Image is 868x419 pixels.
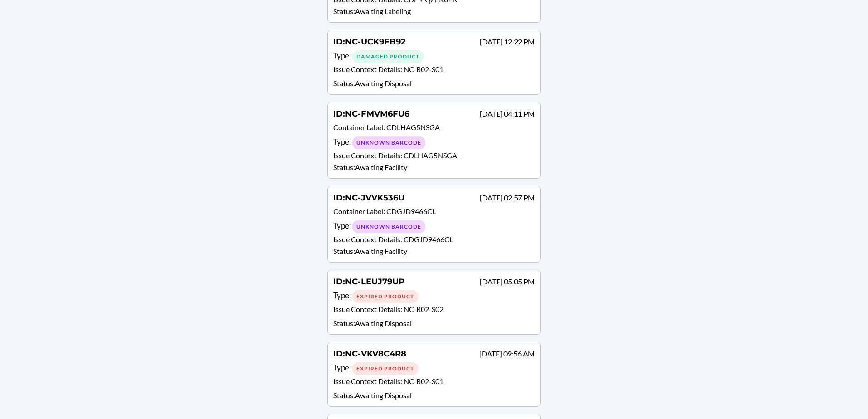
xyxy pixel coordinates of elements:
span: CDGJD9466CL [404,235,453,244]
div: Type : [333,136,535,149]
p: [DATE] 05:05 PM [480,276,535,287]
span: NC-LEUJ79UP [345,277,404,287]
span: NC-JVVK536U [345,193,404,203]
p: [DATE] 09:56 AM [479,348,535,359]
div: Type : [333,362,535,375]
div: Type : [333,50,535,63]
p: Status : Awaiting Disposal [333,78,535,89]
div: Unknown Barcode [352,136,425,149]
p: Issue Context Details : [333,304,535,317]
p: Issue Context Details : [333,150,535,161]
div: Expired Product [352,290,418,303]
span: NC-VKV8C4R8 [345,349,406,359]
div: Expired Product [352,362,418,375]
p: Issue Context Details : [333,64,535,77]
div: Type : [333,290,535,303]
a: ID:NC-JVVK536U[DATE] 02:57 PMContainer Label: CDGJD9466CLType: Unknown BarcodeIssue Context Detai... [327,186,541,263]
p: Status : Awaiting Facility [333,246,535,257]
h4: ID : [333,192,404,204]
span: CDGJD9466CL [386,207,436,215]
span: CDLHAG5NSGA [386,123,440,132]
h4: ID : [333,276,404,287]
p: Status : Awaiting Labeling [333,6,535,17]
h4: ID : [333,108,409,120]
h4: ID : [333,36,406,48]
span: CDLHAG5NSGA [404,151,457,160]
a: ID:NC-FMVM6FU6[DATE] 04:11 PMContainer Label: CDLHAG5NSGAType: Unknown BarcodeIssue Context Detai... [327,102,541,179]
div: Unknown Barcode [352,220,425,233]
p: Container Label : [333,206,535,219]
p: Container Label : [333,122,535,135]
p: Status : Awaiting Facility [333,162,535,173]
span: NC-FMVM6FU6 [345,109,409,119]
p: [DATE] 12:22 PM [480,36,535,47]
a: ID:NC-LEUJ79UP[DATE] 05:05 PMType: Expired ProductIssue Context Details: NC-R02-S02Status:Awaitin... [327,270,541,335]
span: NC-R02-S02 [404,305,444,313]
span: NC-R02-S01 [404,377,444,385]
div: Type : [333,220,535,233]
p: [DATE] 02:57 PM [480,192,535,203]
a: ID:NC-VKV8C4R8[DATE] 09:56 AMType: Expired ProductIssue Context Details: NC-R02-S01Status:Awaitin... [327,342,541,407]
h4: ID : [333,348,406,360]
span: NC-R02-S01 [404,65,444,73]
p: Issue Context Details : [333,234,535,245]
a: ID:NC-UCK9FB92[DATE] 12:22 PMType: Damaged ProductIssue Context Details: NC-R02-S01Status:Awaitin... [327,30,541,95]
p: [DATE] 04:11 PM [480,108,535,119]
p: Issue Context Details : [333,376,535,389]
span: NC-UCK9FB92 [345,37,406,47]
div: Damaged Product [352,50,424,63]
p: Status : Awaiting Disposal [333,390,535,401]
p: Status : Awaiting Disposal [333,318,535,329]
